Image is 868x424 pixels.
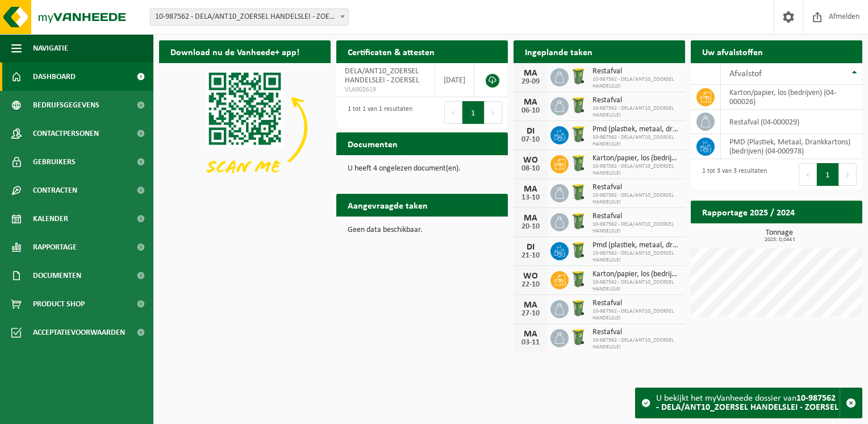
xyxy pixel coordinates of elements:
div: WO [519,272,542,281]
p: Geen data beschikbaar. [348,226,496,234]
div: MA [519,301,542,310]
h2: Aangevraagde taken [336,194,439,216]
button: Next [839,163,857,186]
span: 2025: 0,044 t [696,237,862,243]
button: Previous [799,163,817,186]
span: VLA902619 [345,85,426,94]
span: Acceptatievoorwaarden [33,318,125,347]
div: MA [519,185,542,194]
span: 10-987562 - DELA/ANT10_ZOERSEL HANDELSLEI [592,192,679,206]
span: 10-987562 - DELA/ANT10_ZOERSEL HANDELSLEI [592,308,679,322]
span: 10-987562 - DELA/ANT10_ZOERSEL HANDELSLEI [592,134,679,148]
div: U bekijkt het myVanheede dossier van [656,388,840,418]
h2: Uw afvalstoffen [691,40,774,63]
div: 13-10 [519,194,542,202]
span: Bedrijfsgegevens [33,91,99,119]
img: WB-0240-HPE-GN-50 [569,153,588,173]
div: 1 tot 3 van 3 resultaten [696,162,767,187]
img: WB-0240-HPE-GN-50 [569,298,588,318]
img: WB-0240-HPE-GN-50 [569,95,588,115]
span: Product Shop [33,290,85,318]
span: 10-987562 - DELA/ANT10_ZOERSEL HANDELSLEI - ZOERSEL [150,9,349,26]
span: Restafval [592,299,679,308]
img: Download de VHEPlus App [159,63,331,192]
p: U heeft 4 ongelezen document(en). [348,165,496,173]
div: 29-09 [519,78,542,86]
img: WB-0240-HPE-GN-50 [569,327,588,347]
span: 10-987562 - DELA/ANT10_ZOERSEL HANDELSLEI [592,221,679,235]
span: Karton/papier, los (bedrijven) [592,270,679,279]
button: Next [485,101,502,124]
span: Restafval [592,183,679,192]
img: WB-0240-HPE-GN-50 [569,124,588,144]
a: Bekijk rapportage [778,223,861,246]
span: DELA/ANT10_ZOERSEL HANDELSLEI - ZOERSEL [345,67,419,85]
div: 1 tot 1 van 1 resultaten [342,100,412,125]
button: 1 [817,163,839,186]
span: Documenten [33,261,81,290]
td: karton/papier, los (bedrijven) (04-000026) [721,85,862,110]
td: PMD (Plastiek, Metaal, Drankkartons) (bedrijven) (04-000978) [721,134,862,159]
div: WO [519,156,542,165]
div: 21-10 [519,252,542,260]
div: 07-10 [519,136,542,144]
div: 22-10 [519,281,542,289]
td: [DATE] [435,63,474,97]
span: Gebruikers [33,148,76,176]
h2: Ingeplande taken [514,40,604,63]
span: 10-987562 - DELA/ANT10_ZOERSEL HANDELSLEI - ZOERSEL [151,9,348,25]
span: Restafval [592,96,679,105]
div: MA [519,69,542,78]
button: Previous [444,101,462,124]
div: MA [519,98,542,107]
span: Dashboard [33,63,76,91]
h3: Tonnage [696,229,862,243]
div: MA [519,214,542,223]
span: Restafval [592,212,679,221]
div: 27-10 [519,310,542,318]
div: 06-10 [519,107,542,115]
span: Pmd (plastiek, metaal, drankkartons) (bedrijven) [592,241,679,250]
h2: Certificaten & attesten [336,40,446,63]
td: restafval (04-000029) [721,110,862,134]
div: 08-10 [519,165,542,173]
img: WB-0240-HPE-GN-50 [569,211,588,231]
span: 10-987562 - DELA/ANT10_ZOERSEL HANDELSLEI [592,163,679,177]
span: Restafval [592,67,679,76]
img: WB-0240-HPE-GN-50 [569,240,588,260]
span: Pmd (plastiek, metaal, drankkartons) (bedrijven) [592,125,679,134]
div: MA [519,330,542,339]
span: Afvalstof [729,69,762,78]
h2: Rapportage 2025 / 2024 [691,201,806,223]
img: WB-0240-HPE-GN-50 [569,182,588,202]
span: Contactpersonen [33,119,99,148]
h2: Documenten [336,132,409,155]
div: DI [519,243,542,252]
img: WB-0240-HPE-GN-50 [569,66,588,86]
span: 10-987562 - DELA/ANT10_ZOERSEL HANDELSLEI [592,337,679,351]
img: WB-0240-HPE-GN-50 [569,269,588,289]
span: 10-987562 - DELA/ANT10_ZOERSEL HANDELSLEI [592,250,679,264]
strong: 10-987562 - DELA/ANT10_ZOERSEL HANDELSLEI - ZOERSEL [656,394,838,412]
span: 10-987562 - DELA/ANT10_ZOERSEL HANDELSLEI [592,76,679,90]
span: 10-987562 - DELA/ANT10_ZOERSEL HANDELSLEI [592,105,679,119]
span: Restafval [592,328,679,337]
div: DI [519,127,542,136]
span: Kalender [33,205,68,233]
button: 1 [462,101,485,124]
span: 10-987562 - DELA/ANT10_ZOERSEL HANDELSLEI [592,279,679,293]
span: Navigatie [33,34,68,63]
h2: Download nu de Vanheede+ app! [159,40,311,63]
div: 20-10 [519,223,542,231]
span: Rapportage [33,233,77,261]
span: Contracten [33,176,77,205]
div: 03-11 [519,339,542,347]
span: Karton/papier, los (bedrijven) [592,154,679,163]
